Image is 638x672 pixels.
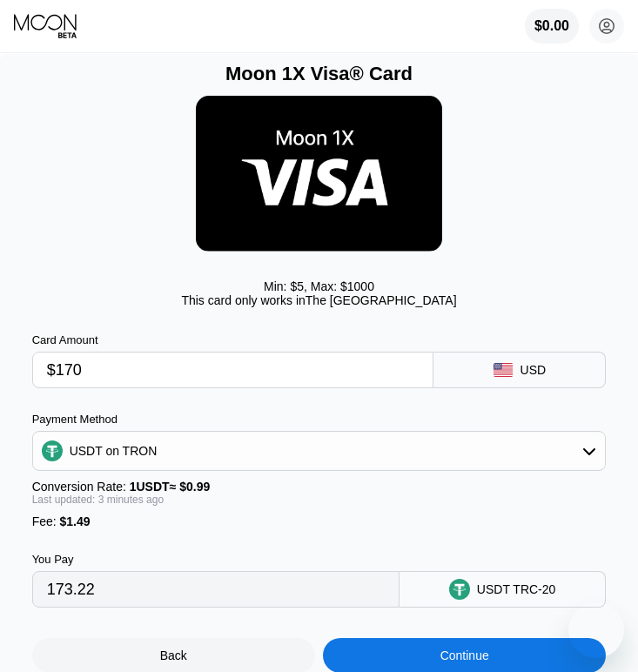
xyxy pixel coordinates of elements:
div: USDT on TRON [33,433,606,468]
div: Payment Method [32,413,607,426]
div: Card Amount [32,333,434,346]
div: $0.00 [534,18,569,34]
div: Min: $ 5 , Max: $ 1000 [264,279,374,293]
div: Conversion Rate: [32,480,607,494]
div: USD [520,363,547,377]
input: $0.00 [47,353,420,387]
div: You Pay [32,553,400,566]
div: USDT on TRON [70,444,158,458]
span: $1.49 [60,514,91,528]
iframe: Button to launch messaging window [568,602,624,658]
div: USDT TRC-20 [477,582,556,596]
span: 1 USDT ≈ $0.99 [130,480,211,494]
div: Back [160,648,187,662]
div: This card only works in The [GEOGRAPHIC_DATA] [181,293,456,307]
div: Last updated: 3 minutes ago [32,494,607,506]
div: $0.00 [525,9,579,44]
div: Fee : [32,514,607,528]
div: Moon 1X Visa® Card [32,63,607,85]
div: Continue [440,648,489,662]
